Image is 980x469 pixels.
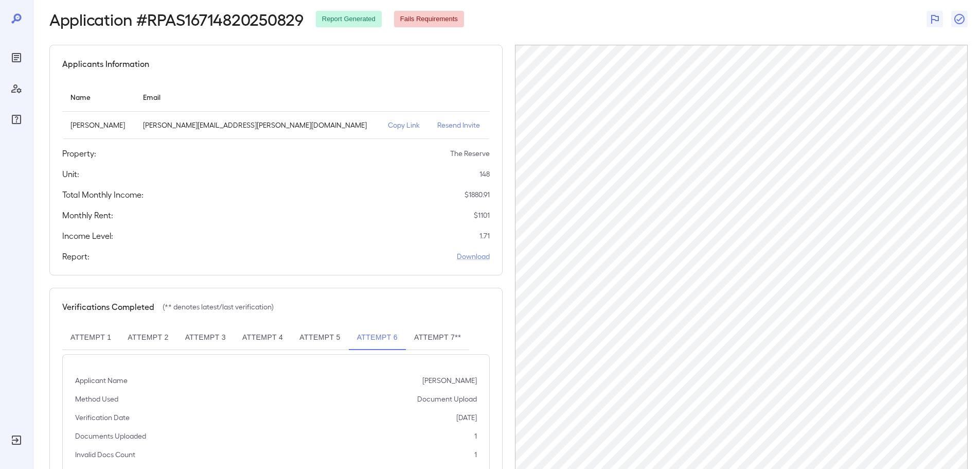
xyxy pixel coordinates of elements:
[474,431,477,441] p: 1
[406,325,469,350] button: Attempt 7**
[62,230,113,242] h5: Income Level:
[479,169,490,179] p: 148
[316,14,382,24] span: Report Generated
[62,250,90,263] h5: Report:
[8,111,25,128] div: FAQ
[349,325,406,350] button: Attempt 6
[62,209,113,221] h5: Monthly Rent:
[62,147,96,160] h5: Property:
[62,82,135,112] th: Name
[70,120,127,130] p: [PERSON_NAME]
[143,120,371,130] p: [PERSON_NAME][EMAIL_ADDRESS][PERSON_NAME][DOMAIN_NAME]
[135,82,380,112] th: Email
[8,80,25,97] div: Manage Users
[8,432,25,448] div: Log Out
[163,302,274,312] p: (** denotes latest/last verification)
[388,120,421,130] p: Copy Link
[465,189,490,200] p: $ 1880.91
[450,148,490,159] p: The Reserve
[75,412,130,423] p: Verification Date
[119,325,176,350] button: Attempt 2
[926,11,943,27] button: Flag Report
[291,325,348,350] button: Attempt 5
[75,375,128,386] p: Applicant Name
[75,431,146,441] p: Documents Uploaded
[437,120,481,130] p: Resend Invite
[62,168,79,180] h5: Unit:
[62,188,144,201] h5: Total Monthly Income:
[49,10,304,28] h2: Application # RPAS16714820250829
[417,394,477,404] p: Document Upload
[62,301,154,313] h5: Verifications Completed
[422,375,477,386] p: [PERSON_NAME]
[177,325,234,350] button: Attempt 3
[62,82,490,139] table: simple table
[75,394,118,404] p: Method Used
[456,412,477,423] p: [DATE]
[234,325,291,350] button: Attempt 4
[394,14,464,24] span: Fails Requirements
[62,325,119,350] button: Attempt 1
[951,11,968,27] button: Close Report
[62,58,149,70] h5: Applicants Information
[457,251,490,262] a: Download
[474,210,490,220] p: $ 1101
[75,449,135,460] p: Invalid Docs Count
[8,49,25,66] div: Reports
[474,449,477,460] p: 1
[479,231,490,241] p: 1.71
